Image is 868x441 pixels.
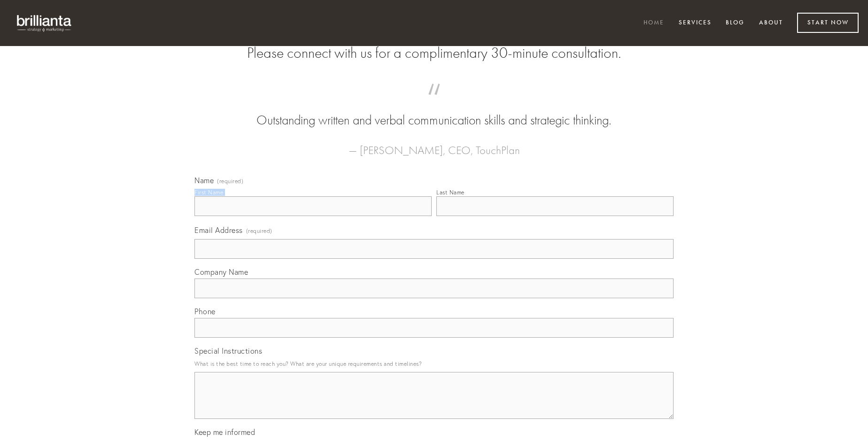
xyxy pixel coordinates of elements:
[436,189,465,196] div: Last Name
[194,189,223,196] div: First Name
[194,225,243,235] span: Email Address
[637,15,670,31] a: Home
[246,224,272,237] span: (required)
[9,9,80,37] img: brillianta - research, strategy, marketing
[217,178,243,184] span: (required)
[194,427,255,437] span: Keep me informed
[194,267,248,277] span: Company Name
[194,176,214,185] span: Name
[194,346,262,356] span: Special Instructions
[209,93,659,111] span: “
[797,13,859,33] a: Start Now
[209,93,659,130] blockquote: Outstanding written and verbal communication skills and strategic thinking.
[194,44,674,62] h2: Please connect with us for a complimentary 30-minute consultation.
[753,15,789,31] a: About
[209,130,659,160] figcaption: — [PERSON_NAME], CEO, TouchPlan
[673,15,718,31] a: Services
[194,307,216,316] span: Phone
[720,15,751,31] a: Blog
[194,357,674,370] p: What is the best time to reach you? What are your unique requirements and timelines?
